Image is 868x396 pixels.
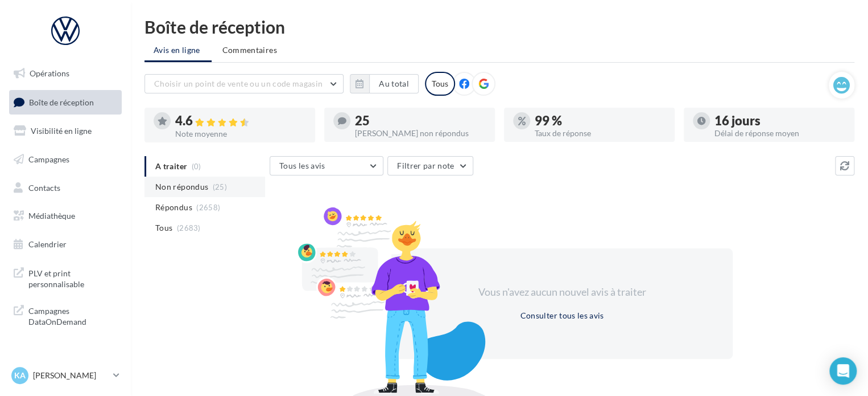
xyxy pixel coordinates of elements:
a: Campagnes [7,148,124,172]
span: Campagnes [28,154,69,164]
span: Tous les avis [279,161,325,170]
div: 16 jours [714,115,845,127]
button: Choisir un point de vente ou un code magasin [144,74,344,93]
div: 99 % [535,115,666,127]
a: Campagnes DataOnDemand [7,299,124,332]
button: Tous les avis [270,156,383,175]
div: Open Intercom Messenger [829,357,857,385]
a: KA [PERSON_NAME] [9,365,122,386]
span: Répondus [155,202,192,213]
a: Médiathèque [7,204,124,228]
span: Contacts [28,182,60,192]
span: Choisir un point de vente ou un code magasin [154,79,323,88]
span: (2683) [177,223,201,232]
div: Vous n'avez aucun nouvel avis à traiter [464,285,660,300]
button: Au total [350,74,419,93]
button: Consulter tous les avis [515,309,608,322]
div: Délai de réponse moyen [714,129,845,137]
a: Opérations [7,62,124,85]
a: Visibilité en ligne [7,119,124,143]
span: (25) [213,182,227,191]
a: Contacts [7,176,124,200]
p: [PERSON_NAME] [33,370,109,381]
div: Boîte de réception [144,18,854,35]
span: Campagnes DataOnDemand [28,303,117,328]
span: Tous [155,222,172,234]
span: Opérations [30,68,69,78]
a: PLV et print personnalisable [7,261,124,295]
button: Filtrer par note [387,156,473,175]
span: PLV et print personnalisable [28,266,117,290]
span: Boîte de réception [29,97,94,107]
button: Au total [369,74,419,93]
span: Calendrier [28,239,67,249]
div: [PERSON_NAME] non répondus [355,129,486,137]
a: Boîte de réception [7,90,124,115]
div: 25 [355,115,486,127]
span: Non répondus [155,181,208,193]
div: 4.6 [175,115,306,128]
div: Tous [425,72,455,96]
span: Médiathèque [28,211,75,221]
span: Visibilité en ligne [31,126,92,136]
span: KA [14,370,26,381]
span: (2658) [196,203,220,212]
span: Commentaires [222,45,277,55]
div: Note moyenne [175,130,306,138]
a: Calendrier [7,232,124,256]
div: Taux de réponse [535,129,666,137]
